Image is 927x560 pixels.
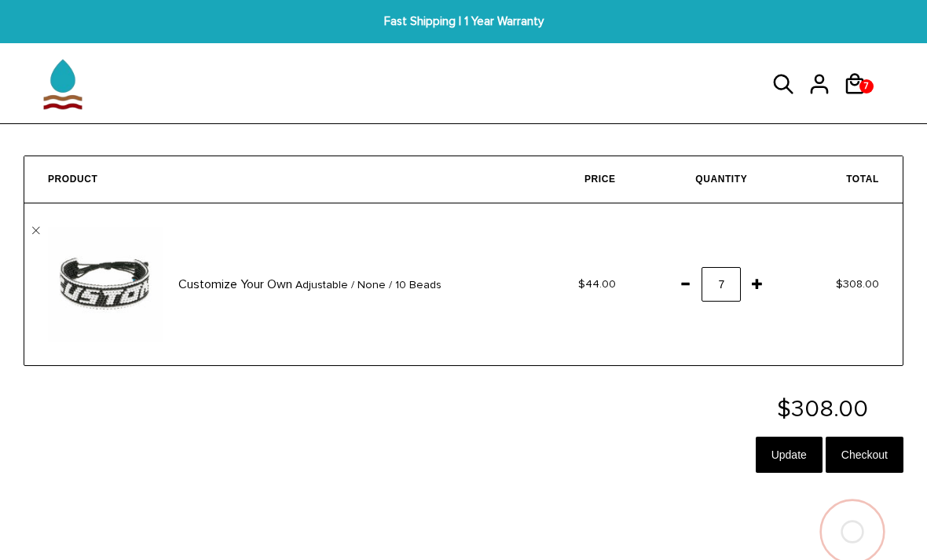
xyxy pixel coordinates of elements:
img: Customize Your Own [48,227,163,342]
input: Update [756,437,823,473]
a:  [32,227,40,235]
th: Total [771,156,903,204]
th: Quantity [639,156,771,204]
input: Checkout [826,437,903,473]
th: Product [24,156,507,204]
span: 7 [860,75,873,97]
a: 7 [843,101,878,103]
span: Adjustable / None / 10 Beads [295,276,442,295]
span: Fast Shipping | 1 Year Warranty [288,13,639,31]
span: $308.00 [765,394,880,423]
th: Price [507,156,639,204]
span: $308.00 [836,277,879,291]
span: $44.00 [578,277,616,291]
a: Customize Your Own [178,276,292,292]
